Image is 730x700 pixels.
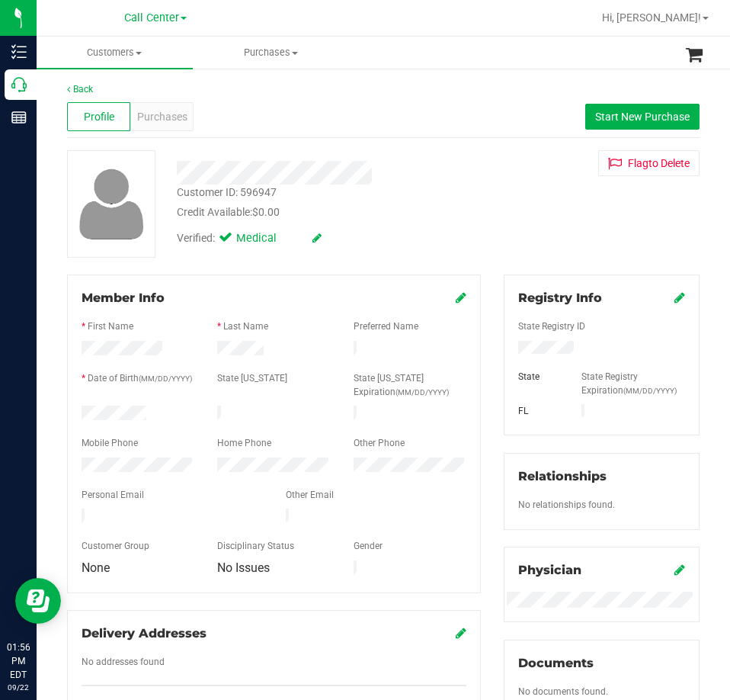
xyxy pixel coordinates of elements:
span: Member Info [82,291,165,305]
span: No Issues [217,560,270,575]
span: Medical [236,230,297,247]
label: Other Email [286,488,334,502]
span: Purchases [137,109,187,125]
span: Hi, [PERSON_NAME]! [602,11,701,24]
a: Purchases [193,37,349,69]
label: Disciplinary Status [217,539,294,553]
p: 01:56 PM EDT [7,641,30,682]
label: Gender [354,539,383,553]
div: Credit Available: [177,204,482,220]
label: Mobile Phone [82,436,138,450]
div: FL [507,404,570,418]
div: Verified: [177,230,322,247]
label: Personal Email [82,488,144,502]
p: 09/22 [7,682,30,693]
inline-svg: Reports [11,110,27,125]
label: State [US_STATE] [217,371,287,385]
span: (MM/DD/YYYY) [623,387,677,395]
span: (MM/DD/YYYY) [395,388,449,397]
label: Last Name [223,319,268,333]
button: Start New Purchase [585,104,700,130]
span: (MM/DD/YYYY) [139,374,192,383]
label: Preferred Name [354,319,418,333]
a: Customers [37,37,193,69]
label: Date of Birth [88,371,192,385]
span: None [82,560,110,575]
iframe: Resource center [15,578,61,624]
span: Delivery Addresses [82,626,207,641]
span: Profile [84,109,114,125]
a: Back [67,84,93,95]
span: Relationships [518,469,607,483]
span: Registry Info [518,291,602,305]
label: No relationships found. [518,498,615,512]
span: Call Center [124,11,179,24]
label: State [US_STATE] Expiration [354,371,466,399]
inline-svg: Inventory [11,44,27,59]
span: Start New Purchase [595,111,690,123]
div: Customer ID: 596947 [177,185,277,201]
label: State Registry ID [518,319,585,333]
img: user-icon.png [72,165,152,243]
label: Home Phone [217,436,271,450]
span: Purchases [194,46,348,59]
span: Customers [37,46,193,59]
span: Documents [518,656,594,670]
span: $0.00 [252,206,280,218]
label: State Registry Expiration [581,370,685,397]
label: No addresses found [82,655,165,669]
inline-svg: Call Center [11,77,27,92]
span: Physician [518,563,581,577]
label: Other Phone [354,436,405,450]
div: State [507,370,570,384]
label: First Name [88,319,133,333]
button: Flagto Delete [598,150,700,176]
span: No documents found. [518,686,608,697]
label: Customer Group [82,539,149,553]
